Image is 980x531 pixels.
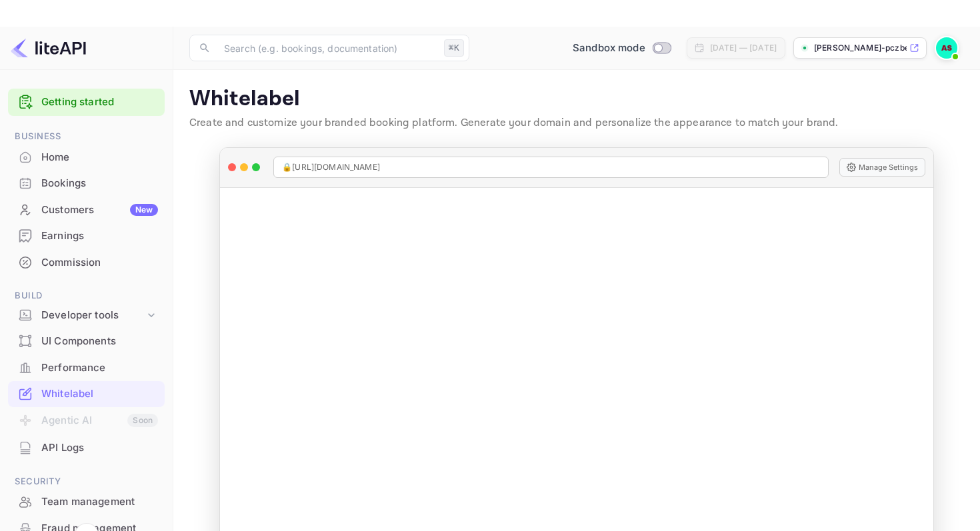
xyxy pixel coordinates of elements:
p: Create and customize your branded booking platform. Generate your domain and personalize the appe... [189,115,964,131]
div: Performance [41,360,158,376]
button: Manage Settings [839,158,925,177]
div: Commission [8,250,165,276]
span: Business [8,129,165,144]
div: Bookings [8,171,165,197]
a: Earnings [8,223,165,248]
div: Performance [8,355,165,381]
a: Whitelabel [8,381,165,406]
a: Commission [8,250,165,274]
div: Team management [8,489,165,515]
div: New [130,204,158,216]
div: Earnings [41,229,158,244]
div: Commission [41,255,158,270]
input: Search (e.g. bookings, documentation) [216,35,439,61]
a: Home [8,145,165,169]
a: API Logs [8,435,165,460]
div: Home [41,150,158,165]
a: CustomersNew [8,197,165,222]
div: API Logs [41,440,158,456]
div: [DATE] — [DATE] [710,42,777,54]
div: Team management [41,494,158,510]
a: Bookings [8,171,165,195]
a: Getting started [41,95,158,110]
span: Sandbox mode [573,41,645,56]
a: Performance [8,355,165,380]
div: Earnings [8,223,165,249]
p: [PERSON_NAME]-pczbe... [814,42,907,54]
div: Bookings [41,176,158,191]
div: Getting started [8,89,165,116]
div: Whitelabel [41,386,158,402]
span: 🔒 [URL][DOMAIN_NAME] [282,161,380,173]
div: ⌘K [444,39,464,57]
span: Build [8,288,165,303]
img: Andreas Stefanis [936,37,957,59]
div: UI Components [8,328,165,354]
div: API Logs [8,435,165,461]
div: UI Components [41,334,158,349]
div: Switch to Production mode [567,41,676,56]
a: Team management [8,489,165,514]
img: LiteAPI logo [11,37,86,59]
div: Customers [41,203,158,218]
div: Developer tools [41,308,145,323]
span: Security [8,474,165,489]
p: Whitelabel [189,86,964,113]
div: CustomersNew [8,197,165,223]
div: Developer tools [8,304,165,327]
div: Whitelabel [8,381,165,407]
a: UI Components [8,328,165,353]
div: Home [8,145,165,171]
